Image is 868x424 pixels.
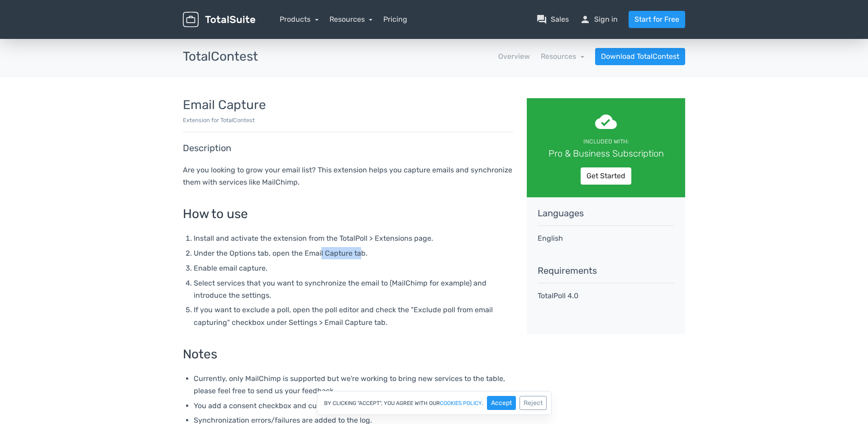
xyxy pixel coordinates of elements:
p: TotalPoll 4.0 [538,291,674,301]
h3: TotalContest [183,50,258,64]
a: Products [280,15,319,24]
button: Accept [487,396,516,410]
a: question_answerSales [536,14,569,25]
li: Install and activate the extension from the TotalPoll > Extensions page. [194,232,513,244]
a: cookies policy [440,400,482,406]
li: Under the Options tab, open the Email Capture tab. [194,247,513,259]
a: Resources [329,15,373,24]
a: Resources [541,52,584,61]
p: English [538,233,674,244]
a: personSign in [580,14,618,25]
li: If you want to exclude a poll, open the poll editor and check the "Exclude poll from email captur... [194,304,513,328]
span: question_answer [536,14,547,25]
div: By clicking "Accept", you agree with our . [317,391,552,415]
a: Pricing [383,14,407,25]
p: Are you looking to grow your email list? This extension helps you capture emails and synchronize ... [183,164,513,188]
span: person [580,14,591,25]
a: Overview [498,51,530,62]
h3: Notes [183,348,513,362]
img: TotalSuite for WordPress [183,12,255,28]
button: Reject [520,396,547,410]
small: Included with: [583,138,629,145]
a: Download TotalContest [595,48,685,65]
li: Select services that you want to synchronize the email to (MailChimp for example) and introduce t... [194,277,513,301]
h5: Requirements [538,266,674,276]
a: Get Started [581,167,631,185]
li: Currently, only MailChimp is supported but we're working to bring new services to the table, plea... [194,372,513,397]
div: Pro & Business Subscription [539,147,672,160]
li: Enable email capture. [194,262,513,274]
span: cloud_done [595,111,617,133]
h3: How to use [183,207,513,221]
a: Start for Free [629,11,685,28]
h3: Email Capture [183,98,513,112]
h5: languages [538,208,674,218]
h5: Description [183,143,513,153]
p: Extension for TotalContest [183,116,513,124]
